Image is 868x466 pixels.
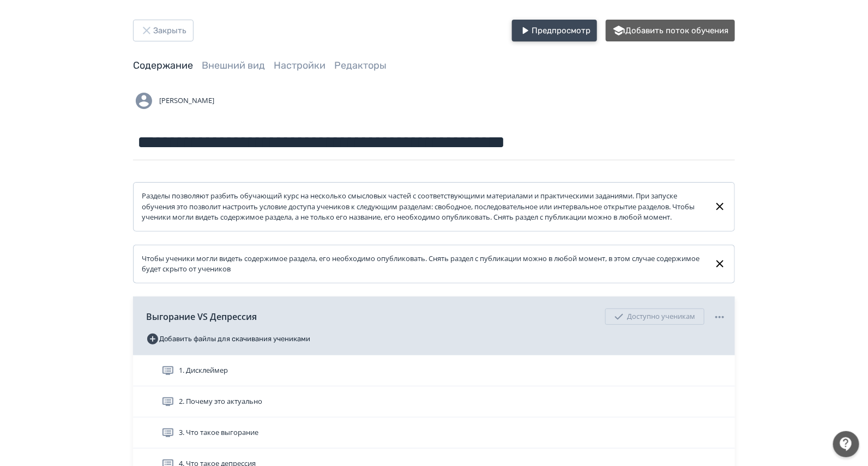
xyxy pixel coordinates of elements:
[133,386,735,417] div: 2. Почему это актуально
[146,330,310,348] button: Добавить файлы для скачивания учениками
[179,427,258,438] span: 3. Что такое выгорание
[179,365,228,376] span: 1. Дисклеймер
[159,95,214,106] span: [PERSON_NAME]
[605,308,704,325] div: Доступно ученикам
[133,355,735,386] div: 1. Дисклеймер
[334,59,387,71] a: Редакторы
[133,417,735,449] div: 3. Что такое выгорание
[142,253,705,275] div: Чтобы ученики могли видеть содержимое раздела, его необходимо опубликовать. Снять раздел с публик...
[146,310,257,323] span: Выгорание VS Депрессия
[179,396,262,407] span: 2. Почему это актуально
[606,20,735,41] button: Добавить поток обучения
[142,191,705,223] div: Разделы позволяют разбить обучающий курс на несколько смысловых частей с соответствующими материа...
[512,20,597,41] button: Предпросмотр
[133,20,194,41] button: Закрыть
[133,59,193,71] a: Содержание
[274,59,325,71] a: Настройки
[202,59,265,71] a: Внешний вид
